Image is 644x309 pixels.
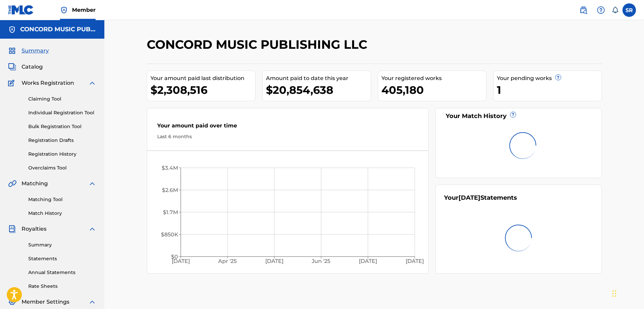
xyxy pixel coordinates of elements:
[20,26,96,33] h5: CONCORD MUSIC PUBLISHING LLC
[579,6,587,14] img: search
[311,258,330,265] tspan: Jun '25
[22,79,74,87] span: Works Registration
[22,47,49,55] span: Summary
[157,133,418,140] div: Last 6 months
[8,63,43,71] a: CatalogCatalog
[8,180,16,188] img: Matching
[505,128,540,163] img: preloader
[147,37,371,52] h2: CONCORD MUSIC PUBLISHING LLC
[610,277,644,309] iframe: Chat Widget
[22,180,48,188] span: Matching
[381,74,486,82] div: Your registered works
[150,74,255,82] div: Your amount paid last distribution
[444,193,517,202] div: Your Statements
[150,82,255,98] div: $2,308,516
[406,258,424,265] tspan: [DATE]
[60,6,68,14] img: Top Rightsholder
[265,258,283,265] tspan: [DATE]
[28,95,96,103] a: Claiming Tool
[266,82,371,98] div: $20,854,638
[577,3,590,17] a: Public Search
[88,180,96,188] img: expand
[266,74,371,82] div: Amount paid to date this year
[8,79,17,87] img: Works Registration
[28,283,96,290] a: Rate Sheets
[501,221,536,256] img: preloader
[8,298,16,306] img: Member Settings
[28,241,96,248] a: Summary
[594,3,608,17] div: Help
[163,209,178,216] tspan: $1.7M
[8,63,16,71] img: Catalog
[612,7,618,13] div: Notifications
[28,123,96,130] a: Bulk Registration Tool
[28,164,96,171] a: Overclaims Tool
[359,258,377,265] tspan: [DATE]
[161,165,178,171] tspan: $3.4M
[622,3,636,17] div: User Menu
[88,225,96,233] img: expand
[381,82,486,98] div: 405,180
[22,225,46,233] span: Royalties
[28,255,96,262] a: Statements
[612,283,616,304] div: Drag
[497,74,602,82] div: Your pending works
[497,82,602,98] div: 1
[171,254,178,260] tspan: $0
[8,47,49,55] a: SummarySummary
[22,63,43,71] span: Catalog
[88,79,96,87] img: expand
[555,75,561,80] span: ?
[28,210,96,217] a: Match History
[28,151,96,158] a: Registration History
[444,112,593,121] div: Your Match History
[28,269,96,276] a: Annual Statements
[22,298,69,306] span: Member Settings
[161,231,178,238] tspan: $850K
[510,112,516,117] span: ?
[162,187,178,193] tspan: $2.6M
[157,122,418,133] div: Your amount paid over time
[218,258,237,265] tspan: Apr '25
[459,194,480,201] span: [DATE]
[28,196,96,203] a: Matching Tool
[8,26,16,34] img: Accounts
[8,225,16,233] img: Royalties
[8,5,34,15] img: MLC Logo
[8,47,16,55] img: Summary
[72,6,96,14] span: Member
[171,258,190,265] tspan: [DATE]
[597,6,605,14] img: help
[88,298,96,306] img: expand
[28,137,96,144] a: Registration Drafts
[28,109,96,116] a: Individual Registration Tool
